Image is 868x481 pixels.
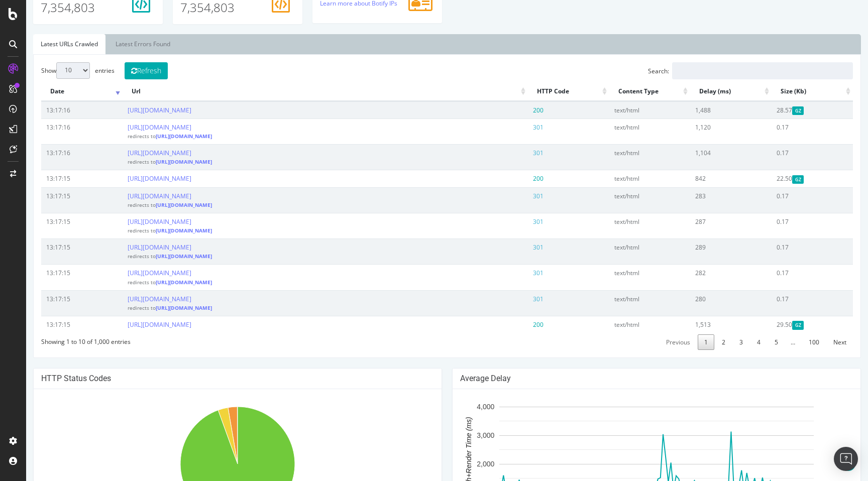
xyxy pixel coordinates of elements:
a: [URL][DOMAIN_NAME] [101,320,165,329]
td: 289 [664,238,745,264]
div: Open Intercom Messenger [834,447,858,471]
td: text/html [583,264,665,290]
th: HTTP Code: activate to sort column ascending [502,82,583,101]
h4: Average Delay [434,374,827,384]
td: 13:17:16 [15,144,96,170]
a: [URL][DOMAIN_NAME] [130,133,186,140]
td: text/html [583,101,665,118]
a: 2 [689,334,706,350]
td: 280 [664,290,745,316]
td: text/html [583,213,665,238]
td: 13:17:15 [15,170,96,187]
td: 0.17 [745,213,827,238]
a: [URL][DOMAIN_NAME] [130,253,186,260]
td: 13:17:15 [15,238,96,264]
span: 301 [507,243,517,252]
a: [URL][DOMAIN_NAME] [130,158,186,165]
td: text/html [583,170,665,187]
h4: HTTP Status Codes [15,374,408,384]
a: [URL][DOMAIN_NAME] [101,269,165,277]
a: 1 [672,334,688,350]
span: 200 [507,174,517,183]
td: 287 [664,213,745,238]
td: 0.17 [745,238,827,264]
td: text/html [583,290,665,316]
a: 100 [776,334,800,350]
a: Latest URLs Crawled [7,34,79,54]
td: 0.17 [745,144,827,170]
a: [URL][DOMAIN_NAME] [101,192,165,200]
td: 0.17 [745,264,827,290]
a: [URL][DOMAIN_NAME] [130,304,186,311]
text: 3,000 [451,431,468,439]
label: Show entries [15,62,88,79]
span: 301 [507,269,517,277]
span: 301 [507,217,517,226]
td: text/html [583,144,665,170]
th: Date: activate to sort column ascending [15,82,96,101]
th: Size (Kb): activate to sort column ascending [745,82,827,101]
td: 282 [664,264,745,290]
span: Gzipped Content [766,106,778,115]
a: 3 [707,334,723,350]
a: [URL][DOMAIN_NAME] [101,295,165,303]
td: 13:17:15 [15,290,96,316]
a: [URL][DOMAIN_NAME] [101,217,165,226]
a: 4 [724,334,741,350]
small: redirects to [101,133,186,140]
small: redirects to [101,304,186,311]
text: 2,000 [451,460,468,468]
span: 301 [507,123,517,132]
span: 200 [507,106,517,114]
span: Gzipped Content [766,175,778,184]
label: Search: [622,62,827,79]
select: Showentries [30,62,64,79]
a: [URL][DOMAIN_NAME] [130,201,186,208]
a: [URL][DOMAIN_NAME] [101,123,165,132]
a: 5 [742,334,758,350]
a: [URL][DOMAIN_NAME] [101,149,165,157]
a: Next [801,334,827,350]
td: 1,513 [664,316,745,333]
small: redirects to [101,253,186,260]
a: Previous [633,334,671,350]
td: 13:17:15 [15,316,96,333]
span: 301 [507,149,517,157]
td: 0.17 [745,290,827,316]
div: Showing 1 to 10 of 1,000 entries [15,333,104,346]
td: text/html [583,238,665,264]
small: redirects to [101,227,186,234]
a: [URL][DOMAIN_NAME] [130,279,186,286]
td: text/html [583,316,665,333]
text: 4,000 [451,403,468,411]
td: 842 [664,170,745,187]
td: 0.17 [745,118,827,144]
a: [URL][DOMAIN_NAME] [101,106,165,114]
button: Refresh [98,62,142,79]
th: Content Type: activate to sort column ascending [583,82,665,101]
small: redirects to [101,279,186,286]
th: Url: activate to sort column ascending [96,82,502,101]
span: 301 [507,192,517,200]
td: 13:17:15 [15,187,96,213]
small: redirects to [101,158,186,165]
td: text/html [583,118,665,144]
td: 28.57 [745,101,827,118]
a: Latest Errors Found [82,34,152,54]
th: Delay (ms): activate to sort column ascending [664,82,745,101]
td: 1,104 [664,144,745,170]
td: 283 [664,187,745,213]
td: 13:17:16 [15,101,96,118]
td: 13:17:16 [15,118,96,144]
span: 200 [507,320,517,329]
small: redirects to [101,201,186,208]
td: 22.50 [745,170,827,187]
input: Search: [646,62,827,79]
a: [URL][DOMAIN_NAME] [130,227,186,234]
td: text/html [583,187,665,213]
a: [URL][DOMAIN_NAME] [101,174,165,183]
td: 1,488 [664,101,745,118]
td: 29.50 [745,316,827,333]
span: … [758,338,775,346]
td: 13:17:15 [15,213,96,238]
